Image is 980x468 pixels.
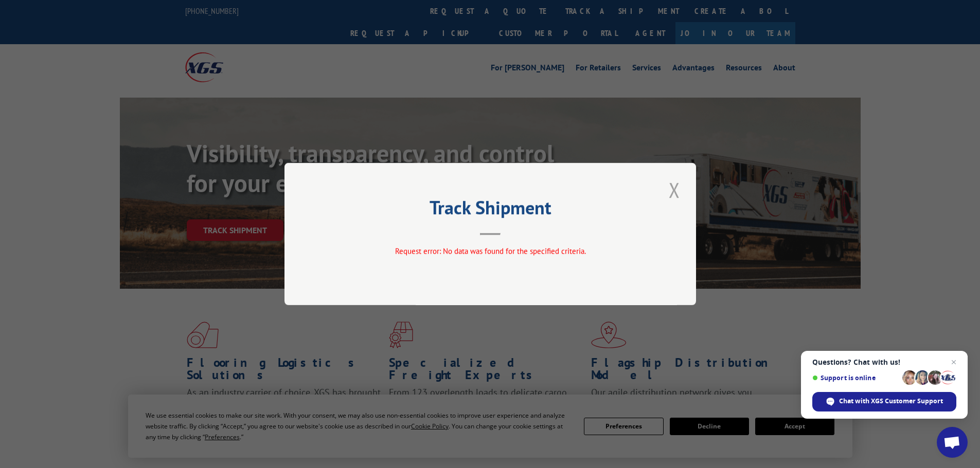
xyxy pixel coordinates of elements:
h2: Track Shipment [336,200,645,220]
button: Close modal [666,176,683,204]
a: Open chat [937,427,968,458]
span: Request error: No data was found for the specified criteria. [395,246,585,256]
span: Questions? Chat with us! [812,358,956,366]
span: Support is online [812,374,899,382]
span: Chat with XGS Customer Support [812,392,956,411]
span: Chat with XGS Customer Support [839,397,943,406]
